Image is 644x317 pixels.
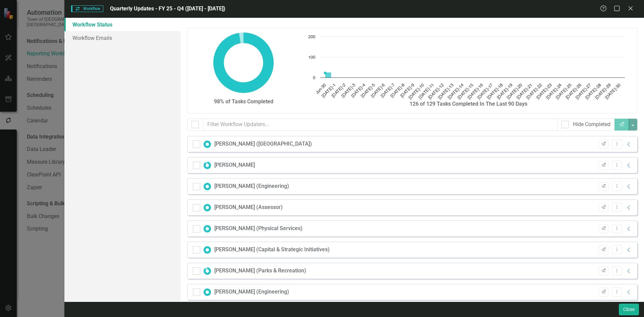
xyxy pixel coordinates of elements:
[619,304,639,315] button: Close
[308,35,315,39] text: 200
[486,83,504,100] text: [DATE]-18
[447,83,465,100] text: [DATE]-14
[418,83,435,100] text: [DATE]-11
[214,267,306,275] div: [PERSON_NAME] (Parks & Recreation)
[110,5,225,12] span: Quarterly Updates - FY 25 - Q4 ([DATE] - [DATE])
[305,33,632,100] div: Chart. Highcharts interactive chart.
[214,161,255,169] div: [PERSON_NAME]
[370,83,386,99] text: [DATE]-6
[585,83,602,100] text: [DATE]-28
[203,118,558,131] input: Filter Workflow Updaters...
[565,83,582,100] text: [DATE]-26
[321,83,337,99] text: [DATE]-1
[64,18,180,31] a: Workflow Status
[604,83,622,100] text: [DATE]-30
[427,83,445,100] text: [DATE]-12
[308,55,315,60] text: 100
[575,83,592,100] text: [DATE]-27
[555,83,573,100] text: [DATE]-25
[526,83,543,100] text: [DATE]-22
[214,182,289,190] div: [PERSON_NAME] (Engineering)
[380,83,396,99] text: [DATE]-7
[351,83,366,99] text: [DATE]-4
[457,83,474,100] text: [DATE]-15
[399,83,415,99] text: [DATE]-9
[535,83,553,100] text: [DATE]-23
[573,121,610,128] div: Hide Completed
[305,33,628,100] svg: Interactive chart
[467,83,484,100] text: [DATE]-16
[408,83,425,100] text: [DATE]-10
[477,83,494,100] text: [DATE]-17
[496,83,514,100] text: [DATE]-19
[71,5,103,12] span: Workflow
[313,76,315,80] text: 0
[324,71,326,74] path: Jun-30, 22. Tasks Completed.
[214,204,283,211] div: [PERSON_NAME] (Assessor)
[214,288,289,296] div: [PERSON_NAME] (Engineering)
[516,83,533,100] text: [DATE]-21
[214,225,303,232] div: [PERSON_NAME] (Physical Services)
[64,31,180,45] a: Workflow Emails
[506,83,523,100] text: [DATE]-20
[410,101,527,107] strong: 126 of 129 Tasks Completed In The Last 90 Days
[331,83,346,99] text: [DATE]-2
[390,83,406,99] text: [DATE]-8
[214,98,273,105] strong: 98% of Tasks Completed
[437,83,454,100] text: [DATE]-13
[594,83,612,100] text: [DATE]-29
[214,140,312,148] div: [PERSON_NAME] ([GEOGRAPHIC_DATA])
[545,83,563,100] text: [DATE]-24
[340,83,356,99] text: [DATE]-3
[360,83,376,99] text: [DATE]-5
[315,83,327,95] text: Jun-30
[214,246,330,254] div: [PERSON_NAME] (Capital & Strategic Initiatives)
